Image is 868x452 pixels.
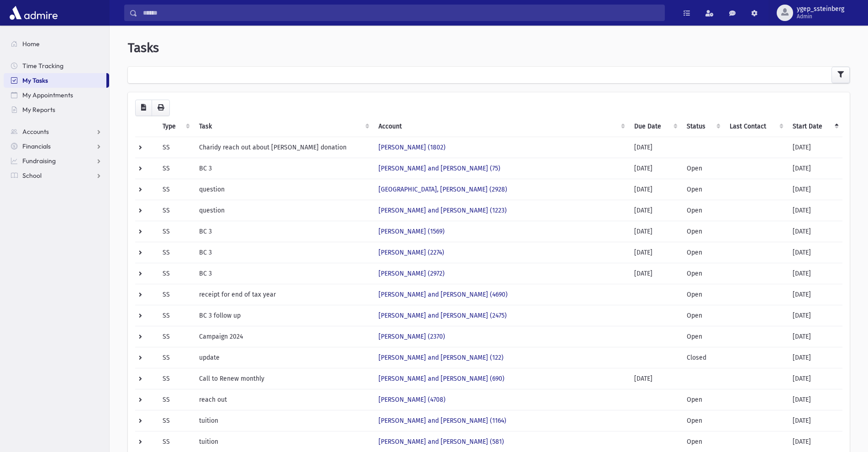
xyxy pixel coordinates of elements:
td: [DATE] [787,284,842,305]
th: Status: activate to sort column ascending [681,116,724,137]
td: [DATE] [787,326,842,347]
td: reach out [194,389,373,410]
td: [DATE] [629,242,681,263]
a: Financials [4,139,109,154]
td: SS [157,221,194,242]
td: [DATE] [787,410,842,431]
td: SS [157,368,194,389]
button: Print [152,100,170,116]
a: [PERSON_NAME] (2274) [379,249,444,256]
span: Home [22,40,40,48]
a: [PERSON_NAME] and [PERSON_NAME] (1223) [379,207,507,214]
td: question [194,179,373,200]
td: BC 3 [194,158,373,179]
td: SS [157,410,194,431]
td: Open [681,431,724,452]
td: SS [157,200,194,221]
button: CSV [135,100,152,116]
td: Campaign 2024 [194,326,373,347]
a: My Appointments [4,88,109,102]
td: update [194,347,373,368]
td: [DATE] [787,305,842,326]
td: Open [681,179,724,200]
a: [PERSON_NAME] (2972) [379,270,445,277]
a: [PERSON_NAME] (1569) [379,228,445,235]
a: [PERSON_NAME] and [PERSON_NAME] (4690) [379,291,508,298]
td: tuition [194,410,373,431]
td: Open [681,263,724,284]
td: [DATE] [787,263,842,284]
td: [DATE] [629,200,681,221]
td: [DATE] [629,263,681,284]
td: receipt for end of tax year [194,284,373,305]
a: [PERSON_NAME] and [PERSON_NAME] (690) [379,375,505,383]
td: tuition [194,431,373,452]
a: Fundraising [4,154,109,168]
td: [DATE] [787,158,842,179]
td: [DATE] [629,221,681,242]
img: AdmirePro [7,4,60,22]
a: [PERSON_NAME] and [PERSON_NAME] (122) [379,354,504,362]
td: [DATE] [787,137,842,158]
a: My Reports [4,102,109,117]
td: [DATE] [787,347,842,368]
td: BC 3 follow up [194,305,373,326]
a: School [4,168,109,183]
td: SS [157,347,194,368]
span: Fundraising [22,157,56,165]
td: [DATE] [787,179,842,200]
a: [PERSON_NAME] and [PERSON_NAME] (1164) [379,417,506,425]
span: Tasks [128,40,159,55]
td: Open [681,158,724,179]
span: My Tasks [22,76,48,85]
th: Task: activate to sort column ascending [194,116,373,137]
a: [PERSON_NAME] (4708) [379,396,446,404]
td: SS [157,284,194,305]
td: Open [681,221,724,242]
span: My Appointments [22,91,73,99]
td: [DATE] [787,242,842,263]
td: [DATE] [787,221,842,242]
td: Open [681,200,724,221]
td: [DATE] [787,431,842,452]
td: Open [681,410,724,431]
td: SS [157,242,194,263]
td: [DATE] [629,137,681,158]
a: [PERSON_NAME] (2370) [379,333,445,340]
td: Closed [681,347,724,368]
span: ygep_ssteinberg [797,5,844,13]
td: [DATE] [787,200,842,221]
a: [PERSON_NAME] and [PERSON_NAME] (2475) [379,312,507,319]
td: SS [157,431,194,452]
span: School [22,171,42,180]
td: SS [157,389,194,410]
td: BC 3 [194,221,373,242]
a: My Tasks [4,73,106,88]
td: SS [157,137,194,158]
a: [GEOGRAPHIC_DATA], [PERSON_NAME] (2928) [379,186,507,193]
a: [PERSON_NAME] and [PERSON_NAME] (75) [379,165,500,172]
td: [DATE] [629,179,681,200]
th: Due Date: activate to sort column ascending [629,116,681,137]
td: SS [157,263,194,284]
td: Open [681,389,724,410]
span: Admin [797,13,844,20]
td: question [194,200,373,221]
a: Home [4,37,109,51]
a: [PERSON_NAME] (1802) [379,144,446,151]
td: [DATE] [787,389,842,410]
th: Start Date: activate to sort column descending [787,116,842,137]
span: My Reports [22,106,55,114]
td: Open [681,305,724,326]
a: Accounts [4,124,109,139]
span: Accounts [22,128,49,136]
td: SS [157,326,194,347]
td: SS [157,158,194,179]
td: Call to Renew monthly [194,368,373,389]
th: Last Contact: activate to sort column ascending [724,116,787,137]
td: [DATE] [787,368,842,389]
a: Time Tracking [4,58,109,73]
th: Type: activate to sort column ascending [157,116,194,137]
td: Open [681,242,724,263]
td: SS [157,305,194,326]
